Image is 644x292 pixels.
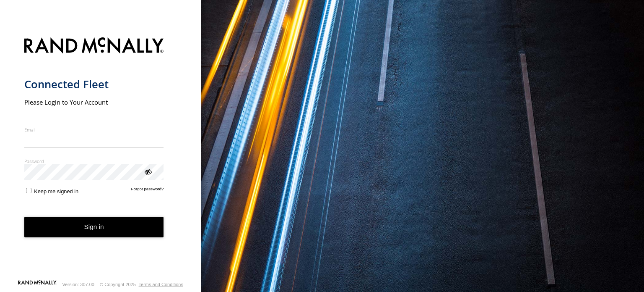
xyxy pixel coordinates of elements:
img: Rand McNally [24,36,164,57]
a: Terms and Conditions [139,282,183,287]
label: Password [24,158,164,164]
span: Keep me signed in [34,188,78,195]
input: Keep me signed in [26,188,31,193]
h1: Connected Fleet [24,77,164,91]
button: Sign in [24,217,164,237]
div: ViewPassword [143,167,152,176]
h2: Please Login to Your Account [24,98,164,106]
div: Version: 307.00 [62,282,94,287]
a: Forgot password? [131,187,164,195]
div: © Copyright 2025 - [100,282,183,287]
label: Email [24,126,164,133]
form: main [24,32,177,279]
a: Visit our Website [18,280,57,289]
